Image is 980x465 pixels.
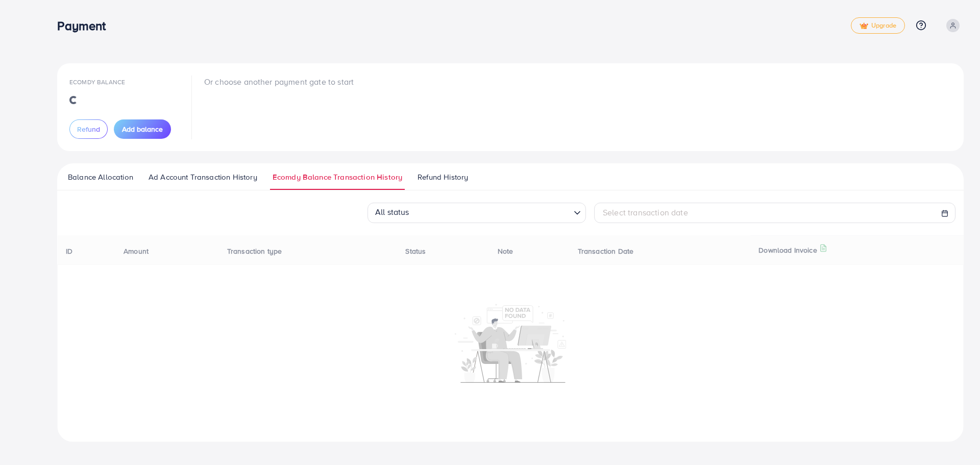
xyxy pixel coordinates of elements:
div: Search for option [367,203,586,223]
span: All status [373,204,411,221]
input: Search for option [412,204,570,221]
button: Refund [69,119,108,139]
p: Or choose another payment gate to start [204,76,354,88]
span: Refund [77,124,100,134]
img: tick [860,22,868,30]
button: Add balance [114,119,171,139]
span: Add balance [122,124,163,134]
h3: Payment [57,18,114,33]
span: Balance Allocation [68,172,133,183]
span: Ad Account Transaction History [149,172,257,183]
span: Select transaction date [603,207,688,218]
a: tickUpgrade [851,17,905,34]
span: Ecomdy Balance Transaction History [273,172,402,183]
span: Ecomdy Balance [69,78,125,86]
span: Refund History [418,172,468,183]
span: Upgrade [860,22,896,30]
